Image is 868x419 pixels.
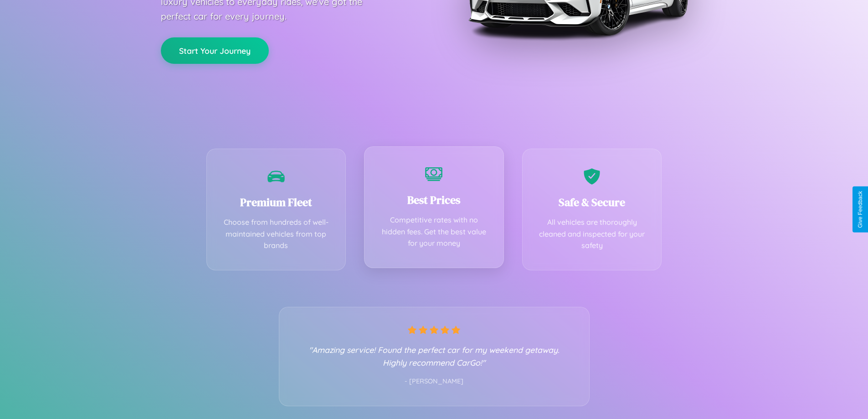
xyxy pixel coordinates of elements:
h3: Premium Fleet [221,195,332,210]
p: Choose from hundreds of well-maintained vehicles from top brands [221,217,332,252]
p: "Amazing service! Found the perfect car for my weekend getaway. Highly recommend CarGo!" [298,343,571,369]
h3: Best Prices [378,192,490,207]
p: - [PERSON_NAME] [298,376,571,388]
h3: Safe & Secure [536,195,648,210]
p: Competitive rates with no hidden fees. Get the best value for your money [378,214,490,249]
div: Give Feedback [857,191,863,228]
button: Start Your Journey [161,37,269,64]
p: All vehicles are thoroughly cleaned and inspected for your safety [536,217,648,252]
